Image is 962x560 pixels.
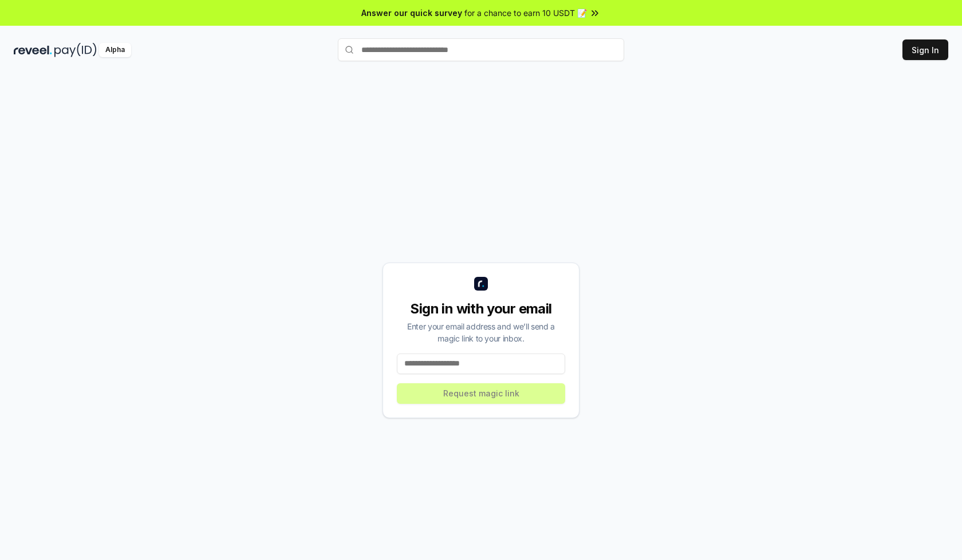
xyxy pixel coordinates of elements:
[14,43,52,57] img: reveel_dark
[464,7,587,19] span: for a chance to earn 10 USDT 📝
[361,7,462,19] span: Answer our quick survey
[99,43,131,57] div: Alpha
[397,320,565,344] div: Enter your email address and we’ll send a magic link to your inbox.
[54,43,97,57] img: pay_id
[902,39,948,60] button: Sign In
[474,277,488,291] img: logo_small
[397,300,565,318] div: Sign in with your email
